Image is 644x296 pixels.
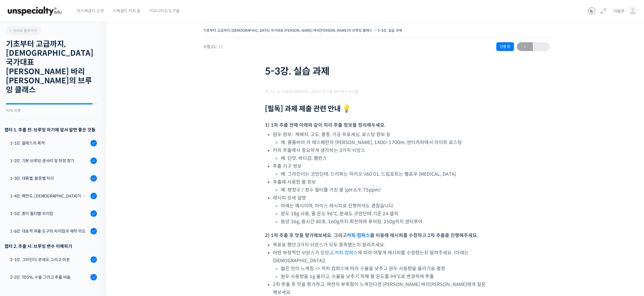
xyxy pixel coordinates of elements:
li: 뜸양 36g, 뜸시간 40초, 160g까지 회전하며 푸어링, 250g까지 센터푸어 [281,218,488,226]
strong: 2) 1차 추출 후 맛을 평가해보세요. 그리고 를 이용해 레시피를 수정하고 2차 추출을 진행해주세요. [265,232,478,239]
span: 강의로 돌아가기 [9,28,37,33]
a: 5-3강. 실습 과제 [378,28,402,33]
span: / 21 [216,44,223,49]
li: 추출에 사용한 물 정보 [273,178,488,194]
div: 진행 중 [496,42,514,51]
span: 이용주 [613,9,625,14]
a: 기초부터 고급까지, [DEMOGRAPHIC_DATA] 국가대표 [PERSON_NAME] 바리[PERSON_NAME]의 브루잉 클래스 [203,28,372,33]
h2: 기초부터 고급까지, [DEMOGRAPHIC_DATA] 국가대표 [PERSON_NAME] 바리[PERSON_NAME]의 브루잉 클래스 [6,40,97,94]
li: 예: 단맛, 바디감, 밸런스 [281,154,488,162]
a: ←이전 [517,42,533,51]
strong: [필독] 과제 제출 관련 안내 💡 [265,104,351,113]
a: 커피 컴퍼스 [347,232,370,239]
li: 목표로 했던 3가지 뉘앙스가 모두 충족됐는지 알려주세요. [273,241,488,249]
h3: 챕터 1. 추출 전: 브루잉 하기에 앞서 알면 좋은 것들 [4,126,97,134]
div: 챕터 2. 추출 시: 브루잉 변수 이해하기 [4,242,97,250]
div: 1-1강. 클래스의 목적 [10,140,89,146]
div: 1-4강. 배전도, [DEMOGRAPHIC_DATA]이 미치는 영향 [10,193,89,199]
span: 수업 21 [203,45,223,49]
li: 레시피 상세 설명 [273,194,488,226]
div: 1-3강. 대륙별, 품종별 차이 [10,175,89,182]
li: 예: 콜롬비아 라 에스페란자 [PERSON_NAME], 1400~1700m, 센터커피에서 라이트 로스팅 [281,138,488,146]
div: 95% 진행 [6,109,97,112]
li: 원두 정보: 재배지, 고도, 품종, 가공 프로세싱, 로스팅 정보 등 [273,131,488,146]
li: 떫은 맛이 느껴짐 => 커피 컴퍼스에 따라 수율을 낮추고 원두 사용량을 올리기로 결정 [281,265,488,273]
span: ← [517,43,533,51]
li: 아래는 예시이며, 아이스 레시피로 진행하셔도 괜찮습니다. [281,202,488,210]
a: 커피 컴퍼스 [334,250,358,256]
li: 예: 평창수 / 정수 필터를 거친 물 (pH 6.9, 75ppm) [281,186,488,194]
div: 1-2강. 기본 브루잉 센서리 및 취향 찾기 [10,158,89,164]
div: 2-2강. TDS%, 수율 그리고 추출 비율 [10,274,89,280]
h1: 5-3강. 실습 과제 [265,66,488,77]
strong: 1) 1차 추출 전에 아래와 같이 미리 추출 정보를 정리해두세요. [265,122,386,128]
a: 강의로 돌아가기 [6,26,41,35]
li: 추출 기구 정보 [273,162,488,178]
li: 어떤 부정적인 뉘앙스가 있었고, 에 따라 어떻게 레시피를 수정했는지 알려주세요. (아래는 [DEMOGRAPHIC_DATA]) [273,249,488,280]
div: 2-1강. 그라인더, 분쇄도 그리고 미분 [10,256,89,263]
span: 영상이 끊기[DEMOGRAPHIC_DATA] 여기를 클릭해주세요 [265,89,359,94]
li: 원두 18g 사용, 물 온도 96°C, 분쇄도 코만단테 기준 24 클릭 [281,210,488,218]
div: 1-5강. 종이 필터별 차이점 [10,210,89,217]
li: 커피 추출에서 중요하게 생각하는 3가지 뉘앙스 [273,146,488,162]
li: 예: 그라인더는 코만단테, 드리퍼는 하리오 V60 01, 드립포트는 펠로우 [MEDICAL_DATA] [281,170,488,178]
div: 1-6강. 대표적 추출 도구의 차이점과 제작 의도 [10,228,89,234]
li: 원두 사용량을 1g 올리고, 수율을 낮추기 위해 물 온도를 94°C로 변경하여 추출 [281,273,488,280]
